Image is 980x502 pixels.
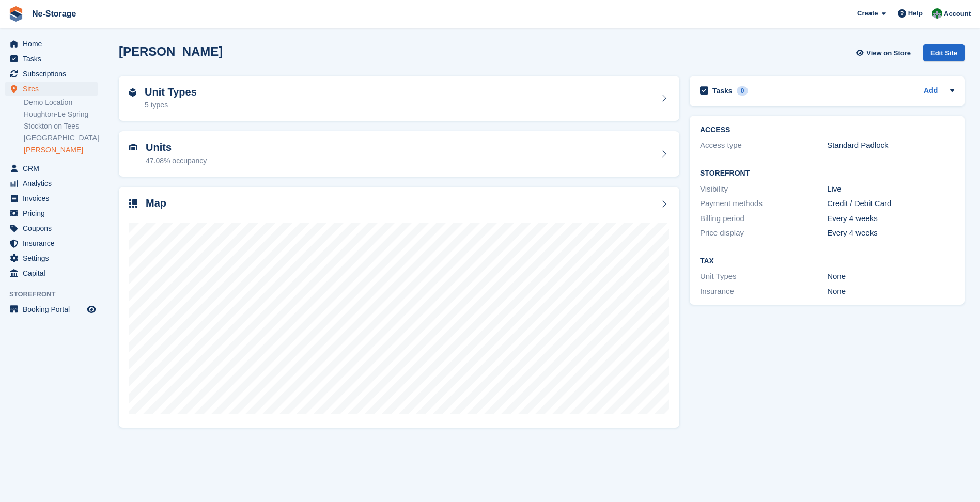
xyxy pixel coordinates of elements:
[700,257,954,265] h2: Tax
[146,142,207,153] h2: Units
[145,86,197,98] h2: Unit Types
[700,213,827,225] div: Billing period
[700,227,827,239] div: Price display
[5,251,98,265] a: menu
[737,86,749,96] div: 0
[129,144,137,151] img: unit-icn-7be61d7bf1b0ce9d3e12c5938cc71ed9869f7b940bace4675aadf7bd6d80202e.svg
[854,44,915,61] a: View on Store
[129,88,136,97] img: unit-type-icn-2b2737a686de81e16bb02015468b77c625bbabd49415b5ef34ead5e3b44a266d.svg
[5,67,98,81] a: menu
[827,227,954,239] div: Every 4 weeks
[146,155,207,166] div: 47.08% occupancy
[8,6,24,22] img: stora-icon-8386f47178a22dfd0bd8f6a31ec36ba5ce8667c1dd55bd0f319d3a0aa187defe.svg
[23,176,85,191] span: Analytics
[9,289,103,300] span: Storefront
[23,251,85,265] span: Settings
[5,161,98,176] a: menu
[932,8,942,19] img: Charlotte Nesbitt
[866,48,911,58] span: View on Store
[5,302,98,317] a: menu
[23,302,85,317] span: Booking Portal
[5,82,98,96] a: menu
[24,133,98,143] a: [GEOGRAPHIC_DATA]
[5,236,98,250] a: menu
[944,9,971,19] span: Account
[24,121,98,131] a: Stockton on Tees
[119,76,679,121] a: Unit Types 5 types
[23,37,85,51] span: Home
[23,236,85,250] span: Insurance
[827,198,954,210] div: Credit / Debit Card
[119,131,679,177] a: Units 47.08% occupancy
[119,44,223,58] h2: [PERSON_NAME]
[5,266,98,280] a: menu
[24,145,98,155] a: [PERSON_NAME]
[700,126,954,134] h2: ACCESS
[23,82,85,96] span: Sites
[827,139,954,151] div: Standard Padlock
[923,44,965,66] a: Edit Site
[700,286,827,297] div: Insurance
[5,191,98,206] a: menu
[23,266,85,280] span: Capital
[5,221,98,236] a: menu
[827,213,954,225] div: Every 4 weeks
[700,198,827,210] div: Payment methods
[923,44,965,61] div: Edit Site
[129,199,137,208] img: map-icn-33ee37083ee616e46c38cad1a60f524a97daa1e2b2c8c0bc3eb3415660979fc1.svg
[23,191,85,206] span: Invoices
[23,67,85,81] span: Subscriptions
[908,8,923,19] span: Help
[700,183,827,195] div: Visibility
[857,8,878,19] span: Create
[24,109,98,119] a: Houghton-Le Spring
[24,98,98,107] a: Demo Location
[712,86,733,96] h2: Tasks
[700,169,954,178] h2: Storefront
[827,183,954,195] div: Live
[5,206,98,221] a: menu
[119,187,679,428] a: Map
[5,52,98,66] a: menu
[85,303,98,316] a: Preview store
[28,5,80,22] a: Ne-Storage
[145,100,197,111] div: 5 types
[827,286,954,297] div: None
[700,139,827,151] div: Access type
[700,271,827,283] div: Unit Types
[23,206,85,221] span: Pricing
[5,37,98,51] a: menu
[23,161,85,176] span: CRM
[23,52,85,66] span: Tasks
[23,221,85,236] span: Coupons
[146,197,166,209] h2: Map
[827,271,954,283] div: None
[5,176,98,191] a: menu
[924,85,938,97] a: Add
